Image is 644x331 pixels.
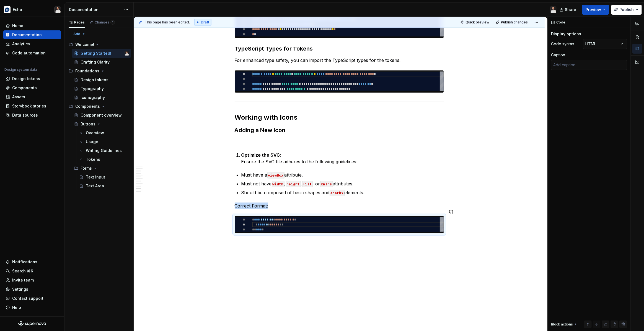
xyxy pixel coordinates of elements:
[286,181,301,187] code: height
[551,31,581,37] div: Display options
[77,173,131,182] a: Text Input
[66,102,131,111] div: Components
[86,130,104,136] div: Overview
[12,23,23,28] div: Home
[72,49,131,58] a: Getting Started!Ben Alexander
[66,40,131,49] div: Welcome!
[81,59,110,65] div: Crafting Clarity
[586,7,601,12] span: Preview
[320,181,333,187] code: xmlns
[54,6,61,13] img: Ben Alexander
[235,57,444,64] p: For enhanced type safety, you can import the TypeScript types for the tokens.
[110,20,115,25] span: 1
[465,20,489,25] span: Quick preview
[75,68,99,74] div: Foundations
[81,165,92,171] div: Forms
[235,126,444,134] h3: Adding a New Icon
[235,45,444,52] h3: TypeScript Types for Tokens
[77,146,131,155] a: Writing Guidelines
[12,259,37,265] div: Notifications
[12,277,34,283] div: Invite team
[241,172,444,178] p: Must have a attribute.
[18,321,46,327] svg: Supernova Logo
[12,41,30,47] div: Analytics
[72,84,131,93] a: Typography
[501,20,528,25] span: Publish changes
[551,41,574,47] div: Code syntax
[565,7,576,12] span: Share
[73,32,80,36] span: Add
[69,7,121,12] div: Documentation
[3,276,61,285] a: Invite team
[611,5,642,15] button: Publish
[13,7,22,12] div: Echo
[4,67,37,72] div: Design system data
[3,258,61,266] button: Notifications
[1,4,63,15] button: EchoBen Alexander
[69,20,85,25] div: Pages
[241,189,444,196] p: Should be composed of basic shapes and elements.
[241,180,444,187] p: Must not have , , , or attributes.
[3,267,61,275] button: Search ⌘K
[12,76,40,82] div: Design tokens
[3,303,61,312] button: Help
[12,112,38,118] div: Data sources
[267,172,285,178] code: viewBox
[72,111,131,120] a: Component overview
[86,148,122,153] div: Writing Guidelines
[619,7,634,12] span: Publish
[72,164,131,173] div: Forms
[86,157,100,162] div: Tokens
[95,20,115,25] div: Changes
[3,30,61,39] a: Documentation
[77,182,131,190] a: Text Area
[241,152,281,158] strong: Optimize the SVG:
[201,20,209,25] span: Draft
[3,49,61,57] a: Code automation
[86,139,98,145] div: Usage
[3,21,61,30] a: Home
[81,121,95,127] div: Buttons
[3,285,61,294] a: Settings
[77,137,131,146] a: Usage
[81,95,105,100] div: Iconography
[4,6,11,13] img: d177ba8e-e3fd-4a4c-acd4-2f63079db987.png
[145,20,190,25] span: This page has been edited.
[3,294,61,303] button: Contact support
[12,32,42,38] div: Documentation
[72,120,131,128] a: Buttons
[12,85,37,91] div: Components
[72,75,131,84] a: Design tokens
[86,183,104,189] div: Text Area
[12,305,21,310] div: Help
[66,67,131,75] div: Foundations
[125,51,129,56] img: Ben Alexander
[557,5,580,15] button: Share
[12,268,33,274] div: Search ⌘K
[77,128,131,137] a: Overview
[235,113,444,122] h2: Working with Icons
[12,103,46,109] div: Storybook stories
[81,51,111,56] div: Getting Started!
[3,83,61,92] a: Components
[3,111,61,120] a: Data sources
[3,102,61,111] a: Storybook stories
[12,50,46,56] div: Code automation
[241,152,444,165] p: Ensure the SVG file adheres to the following guidelines:
[75,104,100,109] div: Components
[551,52,565,58] div: Caption
[551,321,578,328] div: Block actions
[75,42,94,47] div: Welcome!
[81,86,104,91] div: Typography
[72,58,131,67] a: Crafting Clarity
[66,30,87,38] button: Add
[272,181,285,187] code: width
[81,77,108,83] div: Design tokens
[12,296,43,301] div: Contact support
[12,287,28,292] div: Settings
[66,40,131,190] div: Page tree
[81,112,122,118] div: Component overview
[550,6,557,13] img: Ben Alexander
[12,94,25,100] div: Assets
[3,93,61,101] a: Assets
